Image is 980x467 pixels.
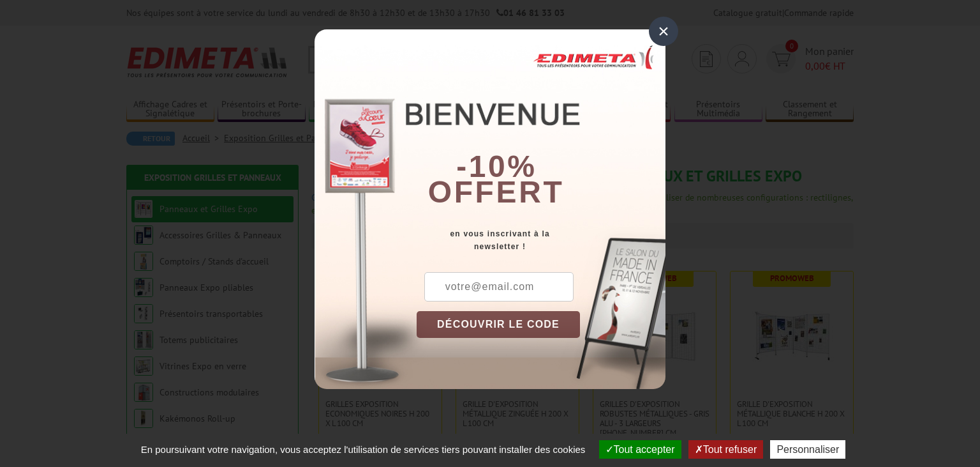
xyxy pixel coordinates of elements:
button: Tout accepter [599,440,681,459]
div: × [649,17,678,46]
b: -10% [456,149,537,183]
button: Tout refuser [688,440,763,459]
input: votre@email.com [424,272,574,302]
div: en vous inscrivant à la newsletter ! [417,227,665,253]
font: offert [428,175,565,209]
button: DÉCOUVRIR LE CODE [417,311,580,338]
button: Personnaliser (fenêtre modale) [770,440,845,459]
span: En poursuivant votre navigation, vous acceptez l'utilisation de services tiers pouvant installer ... [135,444,592,455]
